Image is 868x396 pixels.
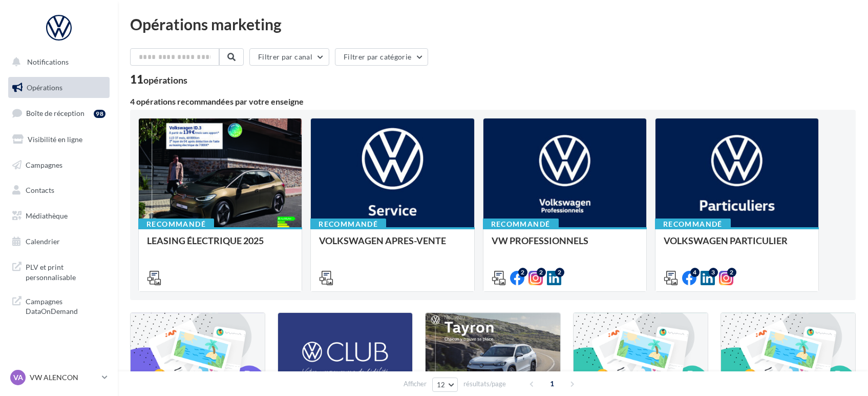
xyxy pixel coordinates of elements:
[518,268,527,277] div: 2
[432,378,458,392] button: 12
[130,16,856,32] div: Opérations marketing
[130,74,187,85] div: 11
[537,268,546,277] div: 2
[26,211,68,220] span: Médiathèque
[26,109,84,117] span: Boîte de réception
[94,110,105,118] div: 98
[492,235,638,256] div: VW PROFESSIONNELS
[130,97,856,106] div: 4 opérations recommandées par votre enseigne
[26,294,105,316] span: Campagnes DataOnDemand
[319,235,465,256] div: VOLKSWAGEN APRES-VENTE
[404,379,427,389] span: Afficher
[463,379,506,389] span: résultats/page
[483,219,559,230] div: Recommandé
[143,75,187,85] div: opérations
[27,57,69,66] span: Notifications
[6,205,112,227] a: Médiathèque
[6,290,112,321] a: Campagnes DataOnDemand
[28,135,82,144] span: Visibilité en ligne
[26,160,62,169] span: Campagnes
[335,48,428,66] button: Filtrer par catégorie
[6,77,112,98] a: Opérations
[544,375,560,392] span: 1
[26,186,54,194] span: Contacts
[437,381,446,389] span: 12
[690,268,700,277] div: 4
[26,260,105,282] span: PLV et print personnalisable
[6,154,112,176] a: Campagnes
[727,268,736,277] div: 2
[138,219,214,230] div: Recommandé
[709,268,718,277] div: 3
[6,129,112,150] a: Visibilité en ligne
[13,372,23,383] span: VA
[6,102,112,124] a: Boîte de réception98
[8,368,110,387] a: VA VW ALENCON
[147,235,293,256] div: LEASING ÉLECTRIQUE 2025
[26,237,60,246] span: Calendrier
[655,219,731,230] div: Recommandé
[664,235,810,256] div: VOLKSWAGEN PARTICULIER
[30,372,98,383] p: VW ALENCON
[6,256,112,286] a: PLV et print personnalisable
[6,180,112,201] a: Contacts
[6,231,112,252] a: Calendrier
[555,268,564,277] div: 2
[310,219,386,230] div: Recommandé
[27,83,62,92] span: Opérations
[249,48,329,66] button: Filtrer par canal
[6,51,108,73] button: Notifications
